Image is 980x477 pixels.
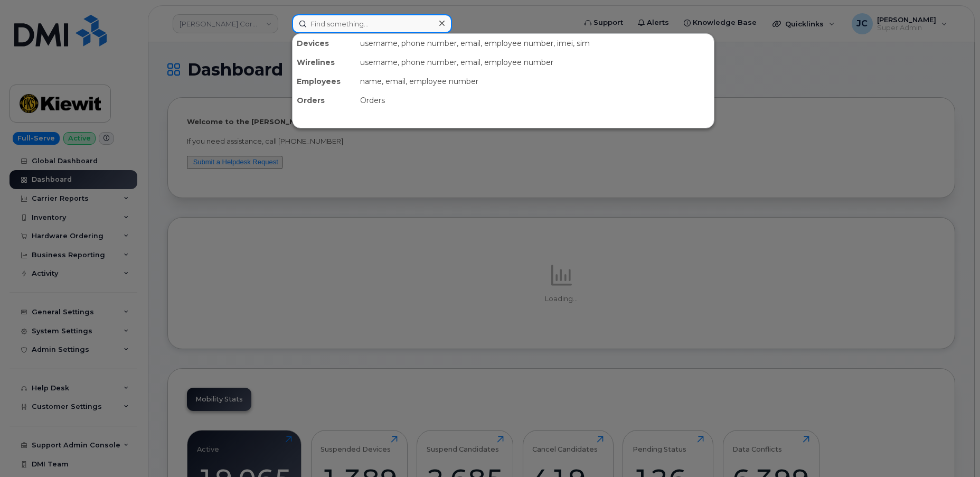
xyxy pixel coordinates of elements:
[356,53,714,72] div: username, phone number, email, employee number
[356,91,714,110] div: Orders
[293,53,356,72] div: Wirelines
[293,72,356,91] div: Employees
[293,34,356,53] div: Devices
[356,72,714,91] div: name, email, employee number
[934,431,972,469] iframe: Messenger Launcher
[356,34,714,53] div: username, phone number, email, employee number, imei, sim
[293,91,356,110] div: Orders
